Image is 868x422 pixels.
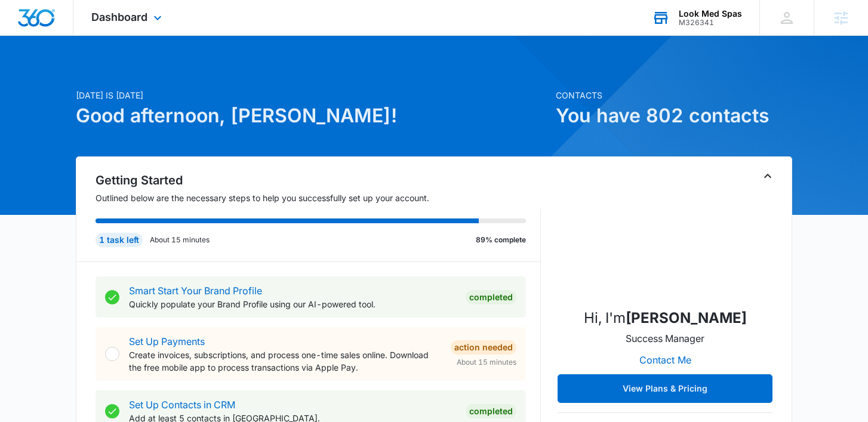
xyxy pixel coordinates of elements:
div: account id [679,19,742,27]
a: Set Up Payments [129,335,205,347]
div: Completed [466,290,516,304]
button: Toggle Collapse [761,169,775,183]
p: Outlined below are the necessary steps to help you successfully set up your account. [96,192,541,204]
button: View Plans & Pricing [558,374,772,403]
p: Create invoices, subscriptions, and process one-time sales online. Download the free mobile app t... [129,349,441,374]
div: Completed [466,404,516,418]
span: Dashboard [91,11,147,23]
a: Smart Start Your Brand Profile [129,285,262,297]
p: Contacts [556,89,792,101]
div: account name [679,9,742,19]
p: Quickly populate your Brand Profile using our AI-powered tool. [129,298,456,310]
p: [DATE] is [DATE] [76,89,549,101]
p: Success Manager [626,331,704,346]
strong: [PERSON_NAME] [626,309,747,326]
h2: Getting Started [96,171,541,189]
p: Hi, I'm [584,307,747,329]
span: About 15 minutes [457,357,516,368]
a: Set Up Contacts in CRM [129,399,235,411]
div: 1 task left [96,233,143,247]
button: Contact Me [627,346,703,374]
p: 89% complete [476,235,526,245]
p: About 15 minutes [150,235,210,245]
h1: Good afternoon, [PERSON_NAME]! [76,101,549,130]
img: Sam Coduto [605,178,725,298]
div: Action Needed [451,340,516,355]
h1: You have 802 contacts [556,101,792,130]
